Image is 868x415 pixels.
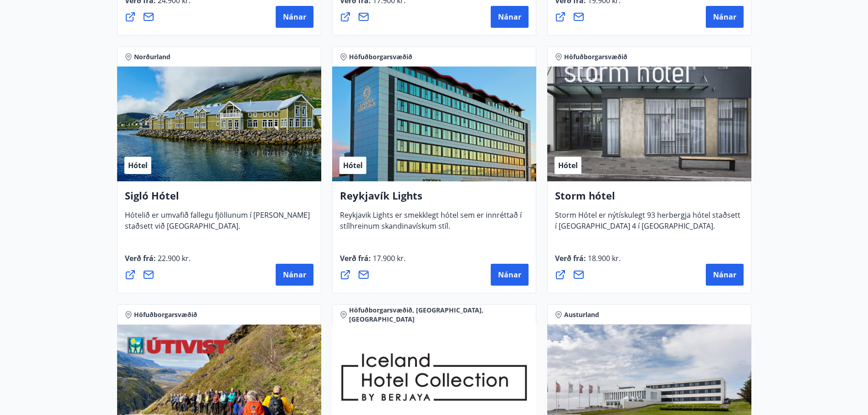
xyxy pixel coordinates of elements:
span: Nánar [713,12,736,22]
span: 18.900 kr. [586,253,621,263]
button: Nánar [491,264,529,286]
h4: Sigló Hótel [125,189,313,210]
span: Verð frá : [125,253,190,271]
span: Verð frá : [555,253,621,271]
span: Reykjavik Lights er smekklegt hótel sem er innréttað í stílhreinum skandinavískum stíl. [340,210,522,238]
button: Nánar [706,6,744,28]
span: Verð frá : [340,253,406,271]
span: Storm Hótel er nýtískulegt 93 herbergja hótel staðsett í [GEOGRAPHIC_DATA] 4 í [GEOGRAPHIC_DATA]. [555,210,740,238]
button: Nánar [491,6,529,28]
span: Höfuðborgarsvæðið [134,310,197,319]
span: Nánar [713,270,736,280]
span: 22.900 kr. [156,253,190,263]
span: Nánar [498,12,521,22]
span: Norðurland [134,52,170,61]
span: Höfuðborgarsvæðið [349,52,412,61]
button: Nánar [706,264,744,286]
span: Nánar [283,270,306,280]
span: Nánar [283,12,306,22]
span: 17.900 kr. [371,253,406,263]
h4: Reykjavík Lights [340,189,529,210]
span: Höfuðborgarsvæðið, [GEOGRAPHIC_DATA], [GEOGRAPHIC_DATA] [349,306,529,324]
button: Nánar [276,264,313,286]
span: Höfuðborgarsvæðið [564,52,627,61]
span: Hótel [558,160,578,170]
span: Hótel [128,160,148,170]
span: Nánar [498,270,521,280]
button: Nánar [276,6,313,28]
h4: Storm hótel [555,189,744,210]
span: Hótel [343,160,363,170]
span: Hótelið er umvafið fallegu fjöllunum í [PERSON_NAME] staðsett við [GEOGRAPHIC_DATA]. [125,210,310,238]
span: Austurland [564,310,599,319]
